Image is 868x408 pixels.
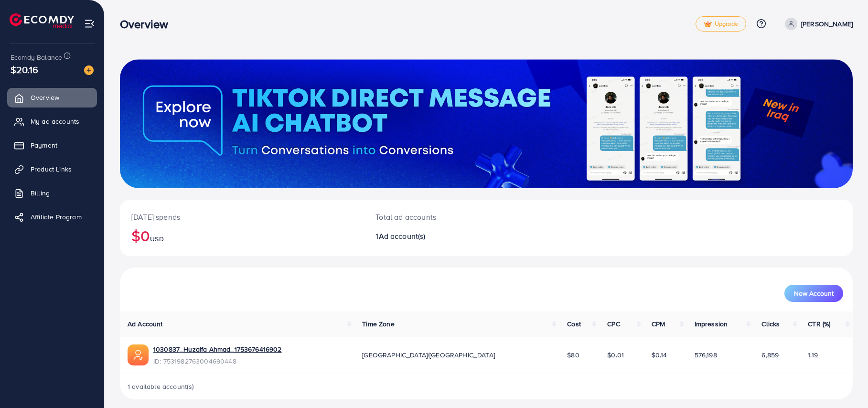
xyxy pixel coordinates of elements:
img: image [84,65,94,75]
span: $20.16 [11,63,38,76]
span: Ad Account [128,319,163,329]
h2: $0 [131,226,353,245]
span: 1.19 [808,350,818,360]
span: $0.01 [607,350,624,360]
a: tickUpgrade [696,16,746,32]
a: Overview [7,88,97,107]
p: [PERSON_NAME] [801,18,853,30]
span: Impression [695,319,728,329]
span: [GEOGRAPHIC_DATA]/[GEOGRAPHIC_DATA] [362,350,495,360]
span: USD [150,234,163,244]
span: Billing [31,188,50,198]
span: Ecomdy Balance [11,53,62,62]
a: Payment [7,136,97,155]
h3: Overview [120,17,176,31]
span: CPC [607,319,620,329]
h2: 1 [375,232,536,241]
span: New Account [794,290,834,297]
span: Product Links [31,164,72,174]
a: Billing [7,183,97,203]
p: Total ad accounts [375,211,536,223]
img: menu [84,18,95,29]
span: $0.14 [652,350,667,360]
span: Clicks [761,319,780,329]
img: ic-ads-acc.e4c84228.svg [128,344,149,365]
a: Product Links [7,160,97,179]
span: Time Zone [362,319,394,329]
span: 6,859 [761,350,779,360]
span: Upgrade [704,21,738,28]
span: My ad accounts [31,117,79,126]
span: Ad account(s) [379,231,426,241]
span: Payment [31,140,57,150]
span: Overview [31,93,59,102]
p: [DATE] spends [131,211,353,223]
span: Affiliate Program [31,212,82,222]
span: Cost [567,319,581,329]
span: 1 available account(s) [128,382,194,391]
img: logo [10,13,74,28]
img: tick [704,21,712,28]
button: New Account [784,285,843,302]
span: ID: 7531982763004690448 [153,356,282,366]
span: CPM [652,319,665,329]
a: My ad accounts [7,112,97,131]
span: CTR (%) [808,319,830,329]
a: [PERSON_NAME] [781,18,853,30]
a: 1030837_Huzaifa Ahmad_1753676416902 [153,344,282,354]
span: $80 [567,350,579,360]
a: Affiliate Program [7,207,97,226]
span: 576,198 [695,350,717,360]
